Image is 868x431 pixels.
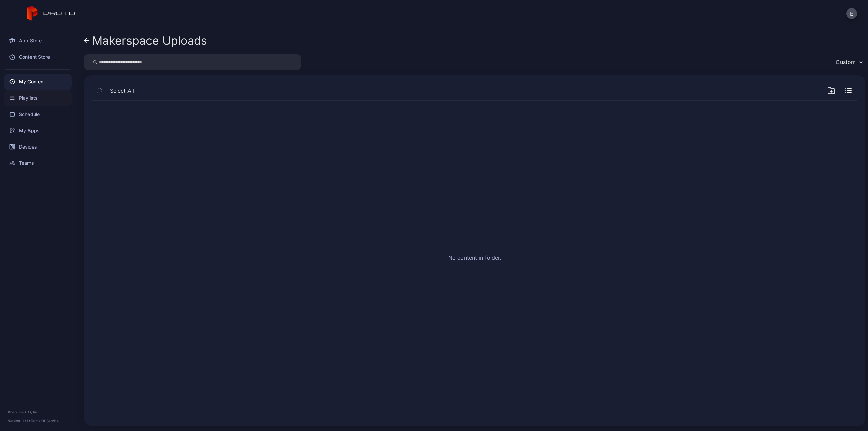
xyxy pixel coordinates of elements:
a: Terms Of Service [31,419,59,423]
h2: No content in folder. [448,254,501,262]
div: Custom [836,59,856,65]
div: © 2025 PROTO, Inc. [8,409,67,415]
span: Select All [110,86,134,95]
div: Makerspace Uploads [92,34,207,47]
a: Devices [4,139,72,155]
a: My Content [4,74,72,90]
a: Content Store [4,49,72,65]
button: Custom [832,54,865,70]
a: Teams [4,155,72,171]
a: Makerspace Uploads [84,33,207,49]
a: Schedule [4,106,72,122]
a: My Apps [4,122,72,139]
span: Version 1.13.1 • [8,419,31,423]
a: Playlists [4,90,72,106]
button: E [846,8,857,19]
a: App Store [4,33,72,49]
